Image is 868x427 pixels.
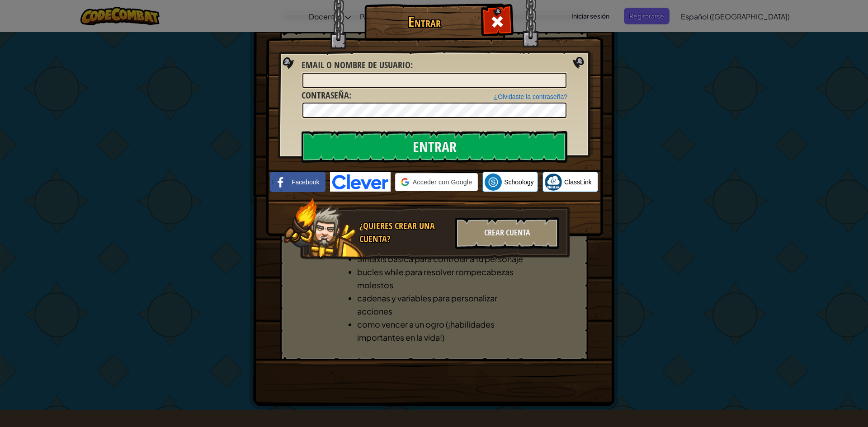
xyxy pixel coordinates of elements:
span: ClassLink [564,178,592,187]
input: Entrar [302,131,567,163]
div: Acceder con Google [395,173,478,191]
label: : [302,59,413,72]
img: facebook_small.png [272,174,289,191]
label: : [302,89,351,102]
h1: Entrar [367,14,482,30]
span: Contraseña [302,89,349,101]
div: Crear Cuenta [455,217,559,249]
span: Acceder con Google [413,178,472,187]
img: clever-logo-blue.png [330,172,391,192]
div: ¿Quieres crear una cuenta? [359,220,450,245]
img: schoology.png [485,174,502,191]
img: classlink-logo-small.png [545,174,562,191]
span: Facebook [292,178,319,187]
span: Schoology [504,178,533,187]
a: ¿Olvidaste la contraseña? [494,93,567,100]
span: Email o Nombre de usuario [302,59,410,71]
